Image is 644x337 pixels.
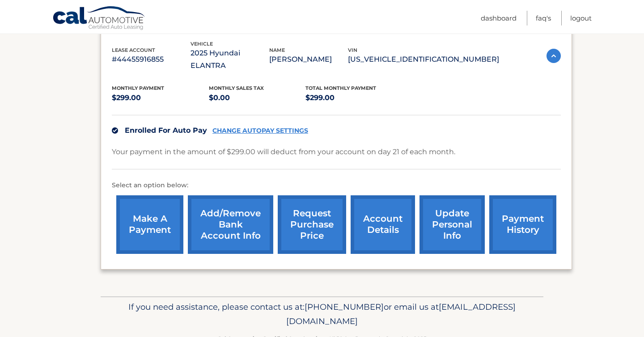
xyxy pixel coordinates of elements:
[489,195,556,254] a: payment history
[570,11,592,25] a: Logout
[125,126,207,135] span: Enrolled For Auto Pay
[112,146,455,158] p: Your payment in the amount of $299.00 will deduct from your account on day 21 of each month.
[305,92,402,104] p: $299.00
[112,85,164,91] span: Monthly Payment
[536,11,551,25] a: FAQ's
[116,195,183,254] a: make a payment
[52,6,146,32] a: Cal Automotive
[112,53,191,66] p: #44455916855
[112,92,209,104] p: $299.00
[348,53,499,66] p: [US_VEHICLE_IDENTIFICATION_NUMBER]
[481,11,517,25] a: Dashboard
[547,49,561,63] img: accordion-active.svg
[191,41,213,47] span: vehicle
[191,47,269,72] p: 2025 Hyundai ELANTRA
[269,47,285,53] span: name
[419,195,485,254] a: update personal info
[351,195,415,254] a: account details
[188,195,273,254] a: Add/Remove bank account info
[209,92,306,104] p: $0.00
[112,180,561,191] p: Select an option below:
[209,85,264,91] span: Monthly sales Tax
[348,47,357,53] span: vin
[269,53,348,66] p: [PERSON_NAME]
[212,127,308,135] a: CHANGE AUTOPAY SETTINGS
[305,85,376,91] span: Total Monthly Payment
[112,47,155,53] span: lease account
[106,300,538,329] p: If you need assistance, please contact us at: or email us at
[112,127,118,134] img: check.svg
[278,195,346,254] a: request purchase price
[305,302,384,312] span: [PHONE_NUMBER]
